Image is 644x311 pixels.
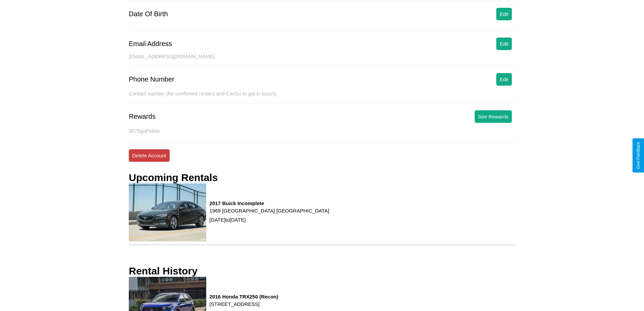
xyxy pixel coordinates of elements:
[129,126,515,135] p: 6075 goPoints
[210,215,329,224] p: [DATE] to [DATE]
[496,73,512,86] button: Edit
[129,10,168,18] div: Date Of Birth
[210,206,329,215] p: 1969 [GEOGRAPHIC_DATA] [GEOGRAPHIC_DATA]
[210,294,278,299] h3: 2016 Honda TRX250 (Recon)
[129,113,156,120] div: Rewards
[129,53,515,66] div: [EMAIL_ADDRESS][DOMAIN_NAME]
[129,91,515,104] div: Contact number (for confirmed renters and CarGo to get in touch).
[475,110,512,123] button: See Rewards
[129,265,197,277] h3: Rental History
[129,75,174,83] div: Phone Number
[496,38,512,50] button: Edit
[129,183,206,241] img: rental
[210,299,278,309] p: [STREET_ADDRESS]
[129,172,218,183] h3: Upcoming Rentals
[496,8,512,20] button: Edit
[129,149,170,162] button: Delete Account
[129,40,172,48] div: Email Address
[210,200,329,206] h3: 2017 Buick Incomplete
[636,142,641,169] div: Give Feedback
